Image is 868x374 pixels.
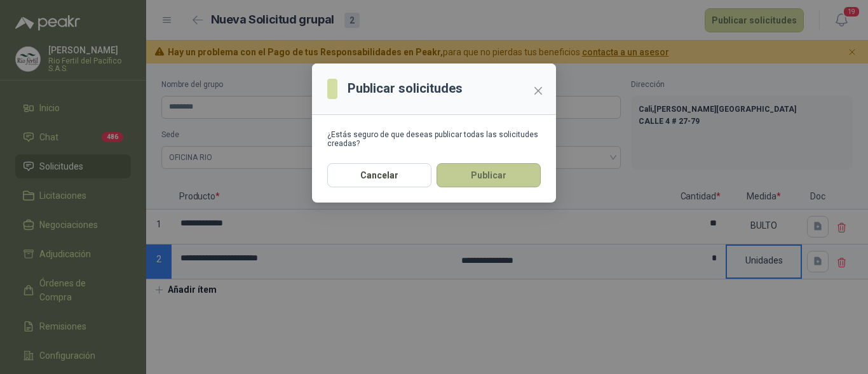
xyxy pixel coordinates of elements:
div: ¿Estás seguro de que deseas publicar todas las solicitudes creadas? [327,130,541,148]
button: Cancelar [327,163,431,187]
span: close [533,86,543,96]
button: Publicar [437,163,541,187]
button: Close [528,81,548,101]
h3: Publicar solicitudes [348,79,463,98]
